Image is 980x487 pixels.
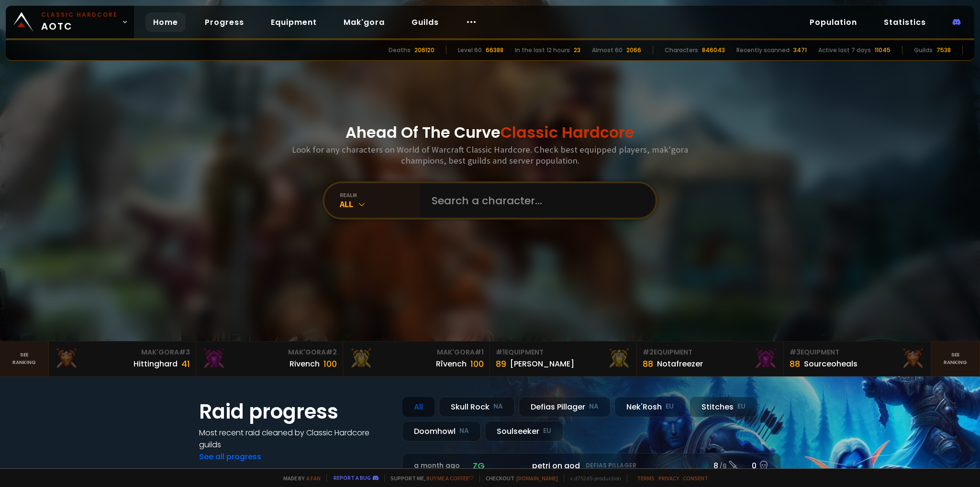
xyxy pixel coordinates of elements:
div: Equipment [790,347,924,357]
div: Doomhowl [402,421,481,442]
div: In the last 12 hours [515,46,570,55]
div: All [402,397,435,417]
div: 846043 [702,46,725,55]
a: Guilds [404,12,446,32]
span: # 3 [790,347,801,357]
div: Active last 7 days [818,46,871,55]
div: 7538 [936,46,951,55]
a: Mak'Gora#3Hittinghard41 [49,342,196,376]
div: Recently scanned [736,46,790,55]
a: a month agozgpetri on godDefias Pillager8 /90 [402,453,781,478]
a: See all progress [199,451,261,462]
a: Equipment [263,12,324,32]
small: EU [543,426,551,436]
a: #1Equipment89[PERSON_NAME] [490,342,637,376]
h3: Look for any characters on World of Warcraft Classic Hardcore. Check best equipped players, mak'g... [288,144,692,166]
div: 100 [470,357,484,370]
div: Equipment [496,347,631,357]
h1: Raid progress [199,397,390,427]
div: 89 [496,357,506,370]
div: 88 [643,357,653,370]
div: Defias Pillager [519,397,611,417]
small: NA [493,402,503,411]
div: Sourceoheals [804,358,857,370]
small: EU [666,402,674,411]
a: Home [145,12,186,32]
span: # 2 [643,347,654,357]
a: Mak'gora [336,12,392,32]
div: Mak'Gora [349,347,484,357]
a: #3Equipment88Sourceoheals [784,342,931,376]
div: All [340,199,420,210]
div: Stitches [690,397,757,417]
div: 11045 [875,46,891,55]
span: Classic Hardcore [501,122,635,143]
small: EU [737,402,746,411]
span: Support me, [384,475,474,482]
div: Hittinghard [134,358,178,370]
div: Rîvench [436,358,467,370]
h1: Ahead Of The Curve [345,121,635,144]
div: 206120 [414,46,434,55]
a: Progress [197,12,252,32]
a: a fan [306,475,321,482]
div: Soulseeker [485,421,563,442]
div: Equipment [643,347,778,357]
small: NA [589,402,599,411]
div: Rivench [290,358,320,370]
span: # 1 [475,347,484,357]
div: Level 60 [458,46,482,55]
span: Made by [278,475,321,482]
div: 88 [790,357,800,370]
div: 23 [574,46,580,55]
div: Mak'Gora [202,347,337,357]
a: [DOMAIN_NAME] [516,475,558,482]
input: Search a character... [426,183,644,218]
small: Classic Hardcore [41,11,118,19]
a: Population [802,12,865,32]
span: # 3 [179,347,190,357]
a: Report a bug [334,474,371,481]
div: Characters [665,46,698,55]
div: realm [340,191,420,199]
span: AOTC [41,11,118,33]
a: Mak'Gora#2Rivench100 [196,342,343,376]
a: Privacy [658,475,679,482]
div: 41 [181,357,190,370]
a: Statistics [876,12,934,32]
div: Notafreezer [657,358,703,370]
span: Checkout [479,475,558,482]
a: Mak'Gora#1Rîvench100 [343,342,490,376]
div: Nek'Rosh [614,397,686,417]
a: Buy me a coffee [426,475,474,482]
div: Guilds [914,46,933,55]
div: 66388 [486,46,503,55]
div: [PERSON_NAME] [510,358,574,370]
a: Consent [683,475,708,482]
small: NA [459,426,469,436]
span: # 1 [496,347,505,357]
div: Deaths [389,46,411,55]
div: 2066 [626,46,641,55]
span: v. d752d5 - production [564,475,621,482]
a: #2Equipment88Notafreezer [637,342,784,376]
a: Terms [637,475,655,482]
div: 100 [323,357,337,370]
span: # 2 [326,347,337,357]
div: Mak'Gora [55,347,189,357]
a: Classic HardcoreAOTC [6,6,134,38]
div: Skull Rock [439,397,515,417]
div: Almost 60 [592,46,623,55]
div: 3471 [793,46,807,55]
h4: Most recent raid cleaned by Classic Hardcore guilds [199,427,390,451]
a: Seeranking [931,342,980,376]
